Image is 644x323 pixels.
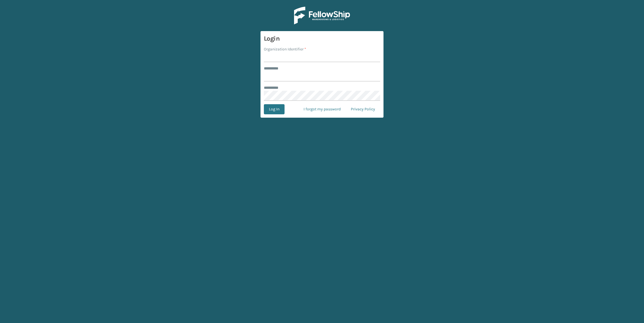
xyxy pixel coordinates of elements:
[264,46,306,52] label: Organization Identifier
[346,104,380,114] a: Privacy Policy
[264,104,285,114] button: Log In
[299,104,346,114] a: I forgot my password
[264,34,380,43] h3: Login
[294,7,350,24] img: Logo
